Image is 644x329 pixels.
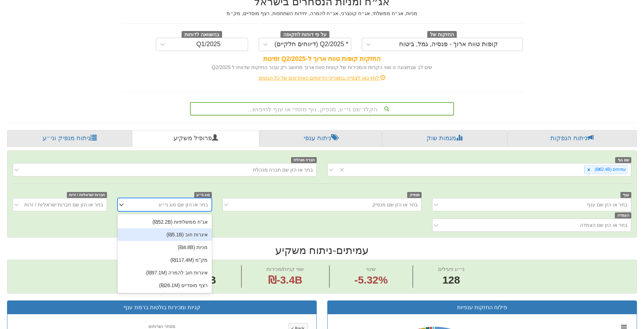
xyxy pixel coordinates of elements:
div: בחר או הזן שם חברות ישראליות / זרות [24,201,103,208]
span: ענף [620,192,631,198]
h3: פילוח החזקות ענפיות [333,304,631,311]
div: Q1/2025 [196,41,221,48]
span: ₪-3.4B [268,274,302,286]
h2: עמיתים - ניתוח משקיע [7,244,637,256]
div: מק"מ (₪117.4M) [118,254,212,266]
span: 128 [438,273,465,288]
a: ניתוח מנפיק וני״ע [7,130,132,147]
span: חברה מנהלת [291,157,317,163]
a: פרופיל משקיע [132,130,259,147]
h3: קניות ומכירות בולטות ברמת ענף [13,304,311,311]
span: על פי דוחות לתקופה [280,31,329,39]
span: ני״ע פעילים [438,266,465,272]
span: חברות ישראליות / זרות [67,192,107,198]
div: בחר או הזן שם הצמדה [580,222,627,229]
div: בחר או הזן שם ענף [587,201,627,208]
span: שם גוף [615,157,631,163]
h5: מניות, אג״ח ממשלתי, אג״ח קונצרני, אג״ח להמרה, יחידות השתתפות, רצף מוסדיים, מק״מ [121,11,523,16]
span: שווי קניות/מכירות [266,266,304,272]
span: -5.32% [354,273,388,288]
a: מגמות שוק [382,130,507,147]
div: לחץ כאן לצפייה בתאריכי הדיווחים האחרונים של כל הגופים [116,74,528,81]
span: סוג ני״ע [194,192,212,198]
span: החזקות של [427,31,457,39]
div: בחר או הזן שם סוג ני״ע [159,201,208,208]
span: מנפיק [407,192,422,198]
div: עמיתים (₪62.4B) [593,166,627,174]
div: איגרות חוב (₪5.1B) [118,228,212,241]
div: אג"ח ממשלתיות (₪52.2B) [118,216,212,228]
div: רצף מוסדיים (₪26.1M) [118,279,212,292]
tspan: מסחר ושרותים [149,324,175,329]
a: ניתוח ענפי [259,130,382,147]
a: ניתוח הנפקות [507,130,637,147]
div: איגרות חוב להמרה (₪97.1M) [118,266,212,279]
div: הקלד שם ני״ע, מנפיק, גוף מוסדי או ענף לחיפוש... [191,103,453,115]
div: בחר או הזן שם חברה מנהלת [253,166,313,173]
div: החזקות קופות טווח ארוך ל-Q2/2025 זמינות [121,55,523,64]
div: * Q2/2025 (דיווחים חלקיים) [274,41,348,48]
div: מניות (₪4.8B) [118,241,212,254]
span: שינוי [366,266,376,272]
div: קופות טווח ארוך - פנסיה, גמל, ביטוח [399,41,498,48]
div: בחר או הזן שם מנפיק [372,201,418,208]
div: שים לב שבתצוגה זו שווי הקניות והמכירות של קופות טווח ארוך מחושב רק עבור החזקות שדווחו ל Q2/2025 [121,64,523,71]
span: בהשוואה לדוחות [182,31,222,39]
span: הצמדה [615,212,631,218]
